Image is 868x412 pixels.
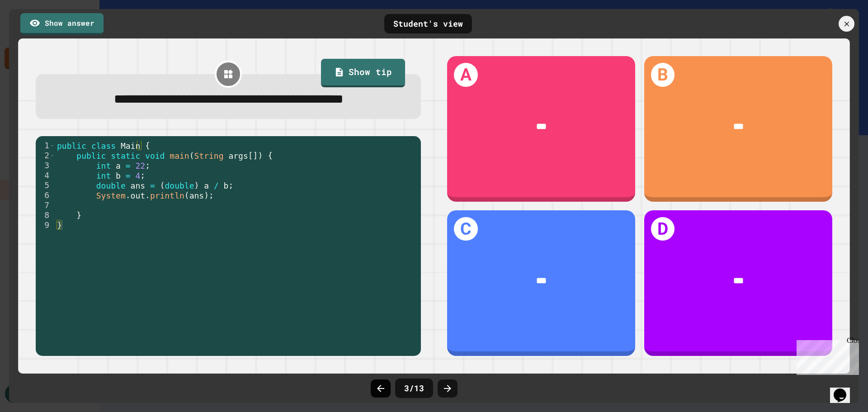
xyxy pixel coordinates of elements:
[50,141,55,151] span: Toggle code folding, rows 1 through 9
[36,141,55,151] div: 1
[454,217,477,241] h1: C
[321,59,405,88] a: Show tip
[384,14,472,33] div: Student's view
[36,161,55,170] div: 3
[36,180,55,190] div: 5
[793,336,859,375] iframe: chat widget
[830,376,859,403] iframe: chat widget
[36,190,55,200] div: 6
[36,200,55,210] div: 7
[36,210,55,220] div: 8
[651,63,675,86] h1: B
[454,63,477,86] h1: A
[395,379,433,398] div: 3 / 13
[20,13,104,35] a: Show answer
[50,151,55,161] span: Toggle code folding, rows 2 through 8
[651,217,675,241] h1: D
[36,170,55,180] div: 4
[4,4,62,57] div: Chat with us now!Close
[36,220,55,230] div: 9
[36,151,55,161] div: 2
